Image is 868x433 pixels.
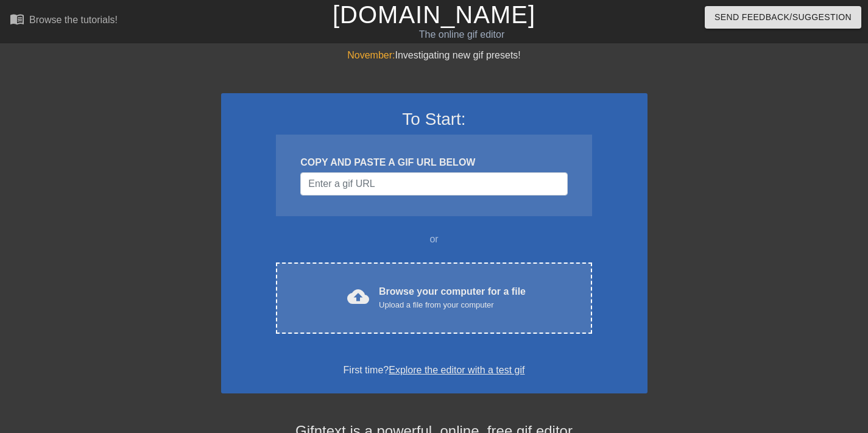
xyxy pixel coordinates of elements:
input: Username [300,172,567,195]
div: The online gif editor [295,27,628,42]
a: Browse the tutorials! [10,12,118,30]
div: COPY AND PASTE A GIF URL BELOW [300,155,567,170]
a: Explore the editor with a test gif [389,365,524,375]
h3: To Start: [237,109,632,130]
div: Browse the tutorials! [29,15,118,25]
div: Browse your computer for a file [379,284,526,311]
div: Upload a file from your computer [379,299,526,311]
div: or [253,232,616,247]
div: Investigating new gif presets! [221,48,647,63]
a: [DOMAIN_NAME] [333,1,535,28]
div: First time? [237,363,632,378]
span: November: [347,50,395,60]
button: Send Feedback/Suggestion [705,6,861,29]
span: cloud_upload [347,286,369,308]
span: menu_book [10,12,24,26]
span: Send Feedback/Suggestion [715,10,852,25]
